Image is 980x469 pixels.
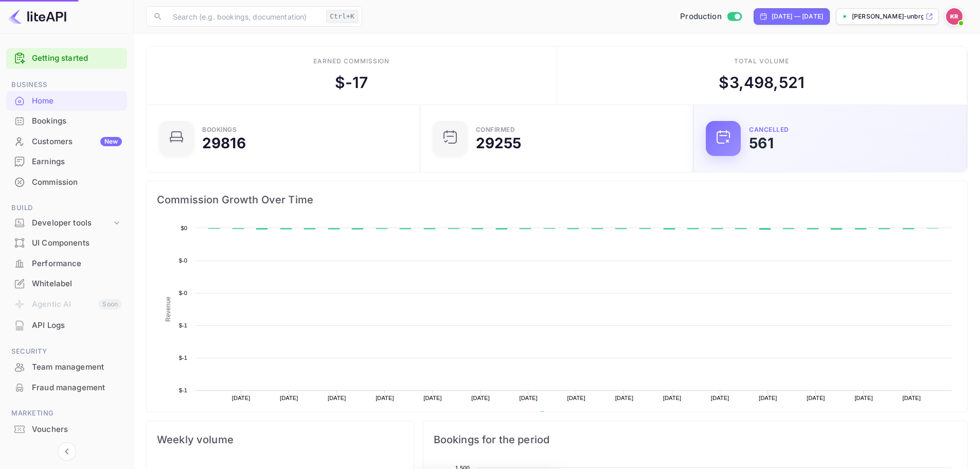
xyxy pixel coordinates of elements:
span: Security [6,346,127,357]
div: UI Components [6,233,127,253]
text: Revenue [165,297,172,322]
span: Weekly volume [157,431,404,448]
div: New [100,137,122,146]
text: [DATE] [807,395,825,401]
div: Earnings [6,152,127,172]
div: $ 3,498,521 [719,71,805,94]
text: [DATE] [280,395,298,401]
div: Commission [32,177,122,188]
div: Team management [32,361,122,373]
div: UI Components [32,237,122,249]
div: Whitelabel [32,278,122,290]
div: Home [6,91,127,111]
text: [DATE] [328,395,346,401]
div: Commission [6,172,127,193]
div: Confirmed [476,127,515,133]
div: 561 [749,136,773,150]
a: Whitelabel [6,274,127,293]
button: Collapse navigation [58,442,76,461]
div: API Logs [32,320,122,332]
text: [DATE] [663,395,682,401]
div: Click to change the date range period [754,8,830,25]
div: Whitelabel [6,274,127,294]
text: $-1 [179,355,187,361]
div: Total volume [734,57,789,66]
p: [PERSON_NAME]-unbrg.[PERSON_NAME]... [852,12,923,21]
div: 29816 [202,136,246,150]
text: $0 [181,225,187,231]
span: Commission Growth Over Time [157,192,957,208]
text: [DATE] [471,395,490,401]
div: Bookings [202,127,237,133]
text: [DATE] [519,395,538,401]
img: LiteAPI logo [8,8,66,25]
span: Bookings for the period [434,431,957,448]
a: UI Components [6,233,127,252]
div: Bookings [6,111,127,131]
div: 29255 [476,136,522,150]
a: Earnings [6,152,127,171]
text: [DATE] [902,395,921,401]
div: Performance [32,258,122,270]
a: Fraud management [6,378,127,397]
a: Home [6,91,127,110]
a: CustomersNew [6,132,127,151]
div: Vouchers [6,420,127,440]
div: CANCELLED [749,127,789,133]
a: API Logs [6,316,127,335]
a: Performance [6,254,127,273]
div: Team management [6,357,127,377]
div: Developer tools [32,217,112,229]
text: $-1 [179,387,187,393]
div: Ctrl+K [326,10,358,23]
img: Kobus Roux [946,8,963,25]
div: Earnings [32,156,122,168]
div: API Logs [6,316,127,336]
a: Commission [6,172,127,192]
text: [DATE] [615,395,634,401]
div: CustomersNew [6,132,127,152]
a: Bookings [6,111,127,130]
div: $ -17 [335,71,368,94]
span: Production [680,11,722,23]
div: Fraud management [32,382,122,394]
a: Team management [6,357,127,376]
text: [DATE] [376,395,394,401]
div: Vouchers [32,424,122,436]
span: Build [6,202,127,214]
div: Getting started [6,48,127,69]
span: Marketing [6,408,127,419]
div: Bookings [32,115,122,127]
a: Getting started [32,53,122,64]
text: [DATE] [711,395,729,401]
text: [DATE] [759,395,777,401]
div: Switch to Sandbox mode [676,11,745,23]
text: [DATE] [232,395,251,401]
text: $-0 [179,290,187,296]
text: $-1 [179,322,187,328]
div: Fraud management [6,378,127,398]
text: [DATE] [423,395,442,401]
div: Home [32,95,122,107]
div: Customers [32,136,122,148]
span: Business [6,79,127,91]
div: [DATE] — [DATE] [772,12,823,21]
div: Earned commission [313,57,389,66]
text: [DATE] [567,395,586,401]
div: Developer tools [6,214,127,232]
input: Search (e.g. bookings, documentation) [167,6,322,27]
div: Performance [6,254,127,274]
text: Revenue [549,411,575,419]
text: $-0 [179,257,187,264]
text: [DATE] [854,395,873,401]
a: Vouchers [6,420,127,439]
